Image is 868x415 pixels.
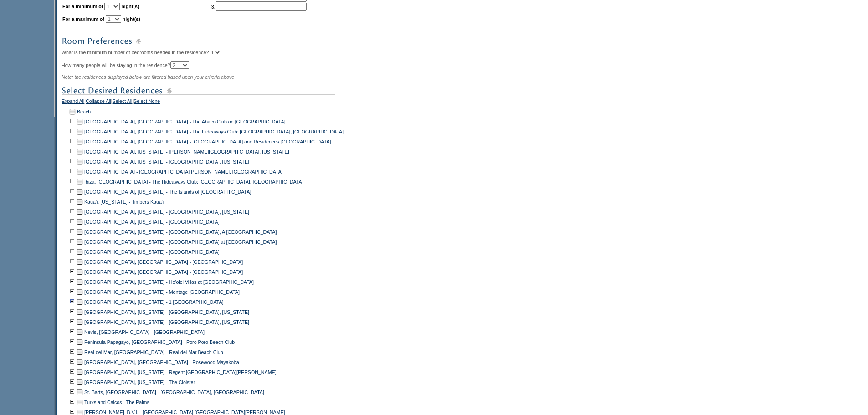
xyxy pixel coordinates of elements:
a: [GEOGRAPHIC_DATA], [US_STATE] - 1 [GEOGRAPHIC_DATA] [84,299,224,305]
a: Nevis, [GEOGRAPHIC_DATA] - [GEOGRAPHIC_DATA] [84,329,205,335]
a: [GEOGRAPHIC_DATA], [GEOGRAPHIC_DATA] - [GEOGRAPHIC_DATA] [84,269,243,275]
a: [GEOGRAPHIC_DATA], [US_STATE] - [GEOGRAPHIC_DATA] [84,219,220,225]
a: [GEOGRAPHIC_DATA], [US_STATE] - [GEOGRAPHIC_DATA], [US_STATE] [84,209,249,215]
a: [GEOGRAPHIC_DATA], [US_STATE] - The Islands of [GEOGRAPHIC_DATA] [84,189,251,195]
a: [GEOGRAPHIC_DATA], [GEOGRAPHIC_DATA] - [GEOGRAPHIC_DATA] and Residences [GEOGRAPHIC_DATA] [84,139,331,144]
a: [GEOGRAPHIC_DATA], [US_STATE] - [GEOGRAPHIC_DATA], [US_STATE] [84,309,249,315]
a: Select All [113,98,133,107]
a: Collapse All [86,98,111,107]
a: [GEOGRAPHIC_DATA], [US_STATE] - The Cloister [84,379,195,385]
a: [GEOGRAPHIC_DATA], [GEOGRAPHIC_DATA] - [GEOGRAPHIC_DATA] [84,259,243,265]
img: subTtlRoomPreferences.gif [62,36,335,47]
a: Expand All [62,98,84,107]
a: [GEOGRAPHIC_DATA], [GEOGRAPHIC_DATA] - The Abaco Club on [GEOGRAPHIC_DATA] [84,119,286,124]
a: Select None [134,98,160,107]
a: [GEOGRAPHIC_DATA], [US_STATE] - Regent [GEOGRAPHIC_DATA][PERSON_NAME] [84,369,277,375]
div: | | | [62,98,351,107]
a: Kaua'i, [US_STATE] - Timbers Kaua'i [84,199,164,205]
a: Beach [77,109,91,114]
b: For a minimum of [62,4,103,9]
b: night(s) [121,4,139,9]
a: [GEOGRAPHIC_DATA], [US_STATE] - [GEOGRAPHIC_DATA], A [GEOGRAPHIC_DATA] [84,229,277,235]
a: Peninsula Papagayo, [GEOGRAPHIC_DATA] - Poro Poro Beach Club [84,339,235,345]
a: St. Barts, [GEOGRAPHIC_DATA] - [GEOGRAPHIC_DATA], [GEOGRAPHIC_DATA] [84,389,264,395]
td: 3. [211,3,307,11]
a: [GEOGRAPHIC_DATA], [US_STATE] - [GEOGRAPHIC_DATA] at [GEOGRAPHIC_DATA] [84,239,277,245]
a: [GEOGRAPHIC_DATA], [US_STATE] - [GEOGRAPHIC_DATA], [US_STATE] [84,319,249,325]
a: [GEOGRAPHIC_DATA], [US_STATE] - [GEOGRAPHIC_DATA] [84,249,220,255]
a: [GEOGRAPHIC_DATA], [US_STATE] - Montage [GEOGRAPHIC_DATA] [84,289,240,295]
a: Ibiza, [GEOGRAPHIC_DATA] - The Hideaways Club: [GEOGRAPHIC_DATA], [GEOGRAPHIC_DATA] [84,179,303,184]
a: [GEOGRAPHIC_DATA], [GEOGRAPHIC_DATA] - The Hideaways Club: [GEOGRAPHIC_DATA], [GEOGRAPHIC_DATA] [84,129,344,134]
a: Real del Mar, [GEOGRAPHIC_DATA] - Real del Mar Beach Club [84,349,223,355]
a: [GEOGRAPHIC_DATA], [US_STATE] - Ho'olei Villas at [GEOGRAPHIC_DATA] [84,279,254,285]
span: Note: the residences displayed below are filtered based upon your criteria above [62,74,234,80]
b: night(s) [123,16,140,22]
a: [GEOGRAPHIC_DATA], [US_STATE] - [GEOGRAPHIC_DATA], [US_STATE] [84,159,249,164]
a: [GEOGRAPHIC_DATA] - [GEOGRAPHIC_DATA][PERSON_NAME], [GEOGRAPHIC_DATA] [84,169,283,174]
a: [PERSON_NAME], B.V.I. - [GEOGRAPHIC_DATA] [GEOGRAPHIC_DATA][PERSON_NAME] [84,410,285,415]
a: [GEOGRAPHIC_DATA], [US_STATE] - [PERSON_NAME][GEOGRAPHIC_DATA], [US_STATE] [84,149,289,154]
b: For a maximum of [62,16,104,22]
a: [GEOGRAPHIC_DATA], [GEOGRAPHIC_DATA] - Rosewood Mayakoba [84,359,239,365]
a: Turks and Caicos - The Palms [84,400,149,405]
